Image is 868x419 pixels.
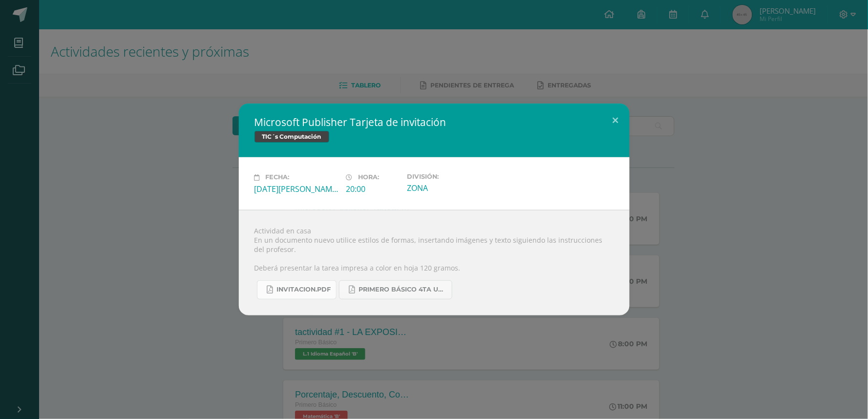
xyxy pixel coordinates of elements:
button: Close (Esc) [602,104,630,137]
h2: Microsoft Publisher Tarjeta de invitación [254,115,614,129]
a: PRIMERO BÁSICO 4TA UNIDAD..pdf [339,280,452,299]
span: INVITACION.pdf [277,286,331,293]
a: INVITACION.pdf [257,280,337,299]
span: TIC´s Computación [254,131,329,143]
div: ZONA [407,183,491,193]
span: Fecha: [266,174,290,181]
div: [DATE][PERSON_NAME] [254,184,339,194]
span: PRIMERO BÁSICO 4TA UNIDAD..pdf [359,286,447,293]
div: Actividad en casa En un documento nuevo utilice estilos de formas, insertando imágenes y texto si... [239,210,630,315]
span: Hora: [359,174,380,181]
div: 20:00 [346,184,400,194]
label: División: [407,173,491,180]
